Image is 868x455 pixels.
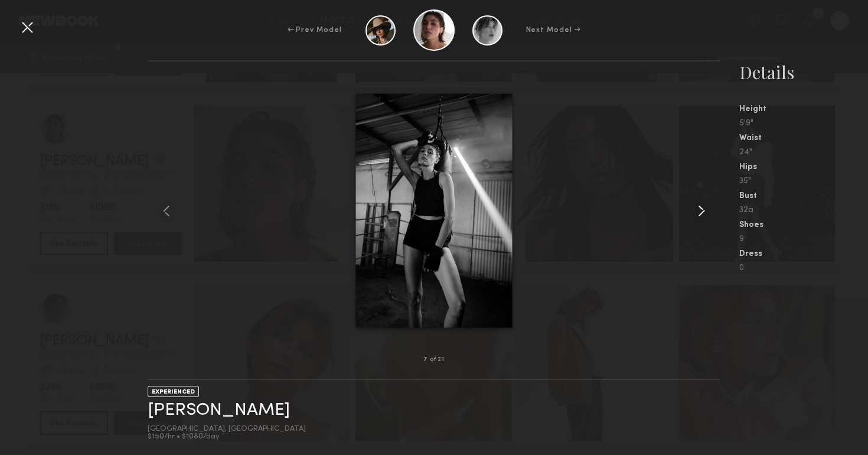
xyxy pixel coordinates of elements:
div: Waist [739,134,868,142]
div: Next Model → [526,25,581,35]
div: 32a [739,206,868,214]
div: 9 [739,235,868,243]
div: $150/hr • $1080/day [148,433,306,441]
a: [PERSON_NAME] [148,401,290,420]
div: 35" [739,177,868,186]
div: Shoes [739,221,868,229]
div: Dress [739,250,868,258]
div: 7 of 21 [423,357,445,363]
div: 5'9" [739,119,868,128]
div: 0 [739,264,868,272]
div: ← Prev Model [288,25,342,35]
div: EXPERIENCED [148,386,199,397]
div: 24" [739,148,868,157]
div: Details [739,60,868,84]
div: Bust [739,192,868,200]
div: [GEOGRAPHIC_DATA], [GEOGRAPHIC_DATA] [148,425,306,433]
div: Hips [739,163,868,171]
div: Height [739,105,868,113]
